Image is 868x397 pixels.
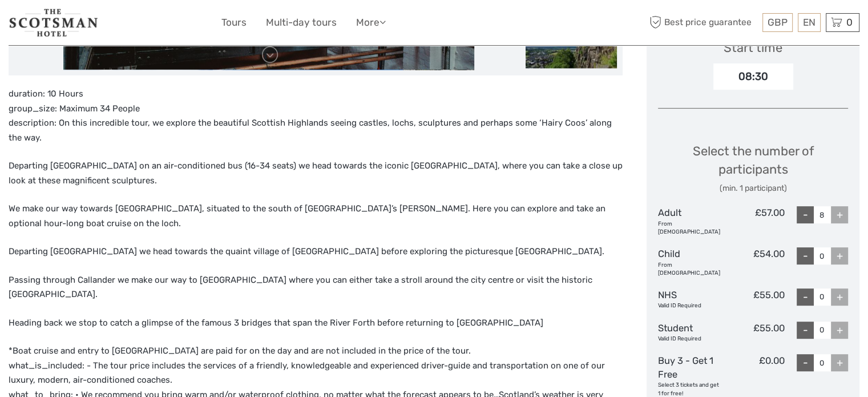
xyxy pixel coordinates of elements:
a: More [356,14,386,31]
div: Child [658,247,721,277]
p: Departing [GEOGRAPHIC_DATA] we head towards the quaint village of [GEOGRAPHIC_DATA] before explor... [9,244,623,259]
div: + [831,288,848,306]
div: From [DEMOGRAPHIC_DATA] [658,220,721,236]
div: NHS [658,288,721,310]
span: Best price guarantee [647,13,760,32]
div: - [797,354,814,371]
div: Student [658,322,721,343]
span: GBP [768,17,788,28]
div: (min. 1 participant) [658,183,848,194]
span: 0 [845,17,854,28]
div: - [797,288,814,306]
p: Departing [GEOGRAPHIC_DATA] on an air-conditioned bus (16-34 seats) we head towards the iconic [G... [9,159,623,188]
div: Select the number of participants [658,142,848,194]
p: duration: 10 Hours group_size: Maximum 34 People description: On this incredible tour, we explore... [9,87,623,145]
div: Valid ID Required [658,302,721,310]
div: £57.00 [721,206,785,236]
div: - [797,322,814,339]
a: Tours [221,14,247,31]
div: From [DEMOGRAPHIC_DATA] [658,261,721,277]
button: Open LiveChat chat widget [131,18,145,31]
p: Heading back we stop to catch a glimpse of the famous 3 bridges that span the River Forth before ... [9,316,623,331]
div: £55.00 [721,288,785,310]
div: Buy 3 - Get 1 Free [658,354,721,397]
div: + [831,354,848,371]
div: Start time [724,39,782,57]
div: EN [798,13,821,32]
p: We make our way towards [GEOGRAPHIC_DATA], situated to the south of [GEOGRAPHIC_DATA]’s [PERSON_N... [9,202,623,231]
p: We're away right now. Please check back later! [16,20,129,29]
div: 08:30 [713,63,793,90]
div: £0.00 [721,354,785,397]
div: + [831,247,848,264]
div: Adult [658,206,721,236]
p: Passing through Callander we make our way to [GEOGRAPHIC_DATA] where you can either take a stroll... [9,273,623,302]
img: 681-f48ba2bd-dfbf-4b64-890c-b5e5c75d9d66_logo_small.jpg [9,9,99,37]
div: Select 3 tickets and get 1 for free! [658,381,721,397]
div: Valid ID Required [658,335,721,343]
div: - [797,206,814,223]
div: - [797,247,814,264]
div: + [831,322,848,339]
div: £55.00 [721,322,785,343]
div: £54.00 [721,247,785,277]
div: + [831,206,848,223]
a: Multi-day tours [266,14,337,31]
